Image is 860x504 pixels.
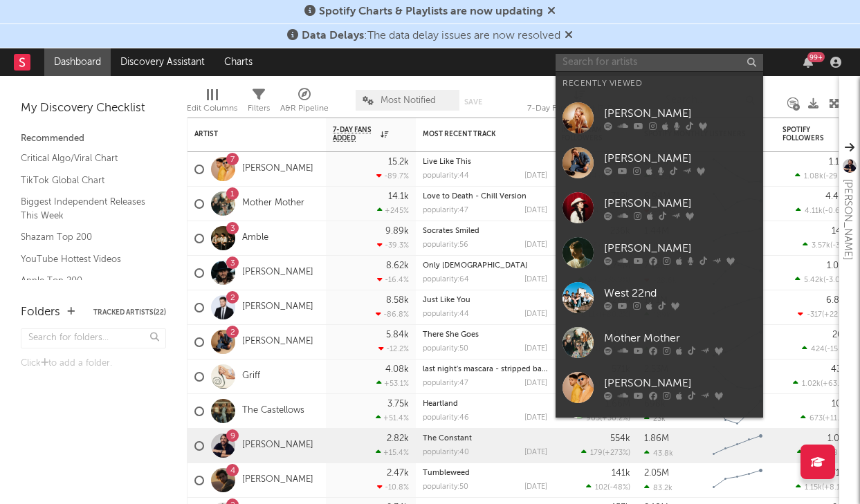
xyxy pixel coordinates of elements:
span: 424 [811,346,825,353]
a: last night's mascara - stripped back version [423,366,578,373]
span: : The data delay issues are now resolved [302,30,560,41]
a: Griff [556,410,763,455]
div: ( ) [793,379,852,388]
div: Spotify Followers [783,126,831,142]
div: A&R Pipeline [280,100,329,117]
span: 5.42k [804,277,823,284]
div: [DATE] [524,449,547,456]
span: +30.2 % [602,415,628,422]
div: Just Like You [423,297,547,304]
span: -15.5 % [827,346,850,353]
input: Search for folders... [21,328,166,348]
span: 673 [809,415,823,422]
a: There She Goes [423,331,479,339]
span: +22.7 % [824,311,850,319]
a: [PERSON_NAME] [556,365,763,410]
div: Socrates Smiled [423,227,547,235]
div: The Constant [423,435,547,442]
div: popularity: 40 [423,449,469,456]
div: -39.3 % [377,241,409,250]
a: [PERSON_NAME] [242,163,313,175]
a: The Constant [423,435,472,442]
div: [DATE] [524,483,547,491]
a: Biggest Independent Releases This Week [21,194,152,223]
div: [PERSON_NAME] [604,105,756,122]
div: [DATE] [524,310,547,318]
div: [DATE] [524,345,547,353]
a: [PERSON_NAME] [242,474,313,486]
div: 1.03M [827,434,852,443]
svg: Chart title [706,429,769,463]
span: +11.4 % [825,415,850,422]
a: TikTok Global Chart [21,173,152,188]
a: Critical Algo/Viral Chart [21,151,152,166]
div: [DATE] [524,380,547,387]
div: ( ) [802,344,852,353]
a: Discovery Assistant [111,48,214,76]
div: +15.4 % [376,448,409,457]
a: Mother Mother [556,320,763,365]
a: [PERSON_NAME] [242,336,313,348]
div: Heartland [423,400,547,408]
div: 6.87M [826,296,852,305]
span: 3.57k [812,242,830,250]
div: 43.8k [644,449,673,458]
div: popularity: 44 [423,310,469,318]
span: 7-Day Fans Added [333,126,377,142]
div: popularity: 44 [423,172,469,180]
a: Love to Death - Chill Version [423,193,527,200]
div: Filters [248,100,270,117]
div: 141k [612,469,630,478]
div: [DATE] [524,276,547,283]
svg: Chart title [706,463,769,498]
a: Tumbleweed [423,469,470,477]
span: 4.11k [805,207,823,215]
span: -48 % [610,484,628,492]
div: ( ) [796,483,852,492]
div: 1.08M [827,261,852,270]
div: 9.89k [385,227,409,236]
a: [PERSON_NAME] [556,95,763,140]
div: -16.4 % [377,275,409,284]
div: popularity: 47 [423,380,468,387]
div: There She Goes [423,331,547,339]
div: West 22nd [604,285,756,301]
div: 14.1k [388,192,409,201]
span: Most Notified [381,96,436,105]
a: [PERSON_NAME] [242,267,313,279]
div: 1.86M [644,434,669,443]
span: Spotify Charts & Playlists are now updating [319,6,543,17]
div: A&R Pipeline [280,83,329,123]
div: 99 + [807,52,825,62]
div: [DATE] [524,172,547,180]
a: Shazam Top 200 [21,230,152,245]
div: 7-Day Fans Added (7-Day Fans Added) [527,100,631,117]
a: Charts [214,48,262,76]
div: Tumbleweed [423,469,547,477]
div: [DATE] [524,207,547,214]
div: +51.4 % [376,413,409,422]
div: popularity: 50 [423,483,468,491]
span: -0.63 % [825,207,850,215]
div: ( ) [795,171,852,180]
div: 2.05M [644,469,669,478]
div: My Discovery Checklist [21,100,166,117]
div: Only Bible [423,262,547,270]
a: [PERSON_NAME] [242,301,313,313]
div: [PERSON_NAME] [604,375,756,391]
div: Edit Columns [187,100,237,117]
div: ( ) [798,310,852,319]
div: last night's mascara - stripped back version [423,366,547,373]
span: Data Delays [302,30,364,41]
div: Filters [248,83,270,123]
div: +245 % [377,206,409,215]
div: +53.1 % [376,379,409,388]
div: 4.08k [385,365,409,374]
a: Live Like This [423,158,471,166]
div: Most Recent Track [423,130,527,138]
div: ( ) [797,448,852,457]
a: [PERSON_NAME] [556,140,763,185]
span: -29.7 % [825,173,850,180]
a: [PERSON_NAME] [242,440,313,451]
a: Socrates Smiled [423,227,479,235]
